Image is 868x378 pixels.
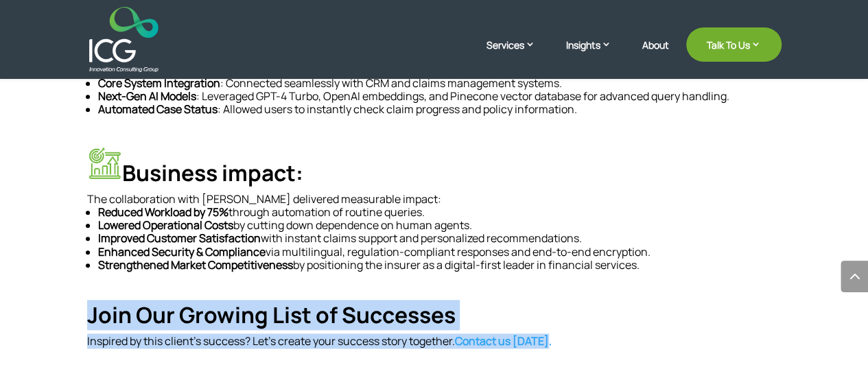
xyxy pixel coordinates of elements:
[87,193,782,206] p: The collaboration with [PERSON_NAME] delivered measurable impact:
[98,206,782,219] li: through automation of routine queries.
[98,75,220,91] strong: Core System Integration
[98,219,782,232] li: by cutting down dependence on human agents.
[98,259,782,272] li: by positioning the insurer as a digital-first leader in financial services.
[455,333,552,349] a: Contact us [DATE].
[98,257,293,272] strong: Strengthened Market Competitiveness
[642,40,669,72] a: About
[87,300,456,330] strong: Join Our Growing List of Successes
[98,246,782,259] li: via multilingual, regulation-compliant responses and end-to-end encryption.
[98,232,782,245] li: with instant claims support and personalized recommendations.
[98,88,196,104] strong: Next-Gen AI Models
[640,230,868,378] iframe: Chat Widget
[566,38,625,72] a: Insights
[98,77,782,90] li: : Connected seamlessly with CRM and claims management systems.
[98,204,228,220] strong: Reduced Workload by 75%
[89,7,159,72] img: ICG
[98,90,782,103] li: : Leveraged GPT-4 Turbo, OpenAI embeddings, and Pinecone vector database for advanced query handl...
[122,157,303,187] span: Business impact:
[87,335,782,348] p: Inspired by this client’s success? Let’s create your success story together.
[486,38,549,72] a: Services
[98,231,261,246] strong: Improved Customer Satisfaction
[98,102,218,117] strong: Automated Case Status
[98,244,266,259] strong: Enhanced Security & Compliance
[98,217,233,233] strong: Lowered Operational Costs
[686,27,782,62] a: Talk To Us
[98,103,782,116] li: : Allowed users to instantly check claim progress and policy information.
